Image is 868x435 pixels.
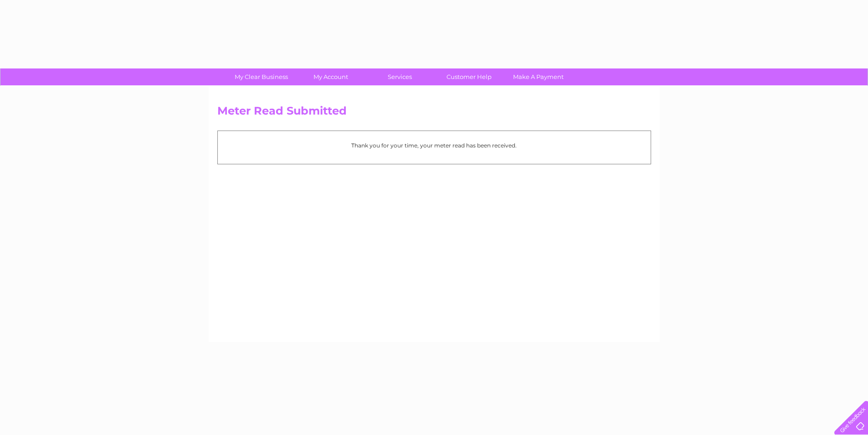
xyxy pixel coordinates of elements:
[217,105,651,122] h2: Meter Read Submitted
[431,68,507,85] a: Customer Help
[222,141,646,150] p: Thank you for your time, your meter read has been received.
[224,68,299,85] a: My Clear Business
[362,68,437,85] a: Services
[293,68,368,85] a: My Account
[501,68,576,85] a: Make A Payment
